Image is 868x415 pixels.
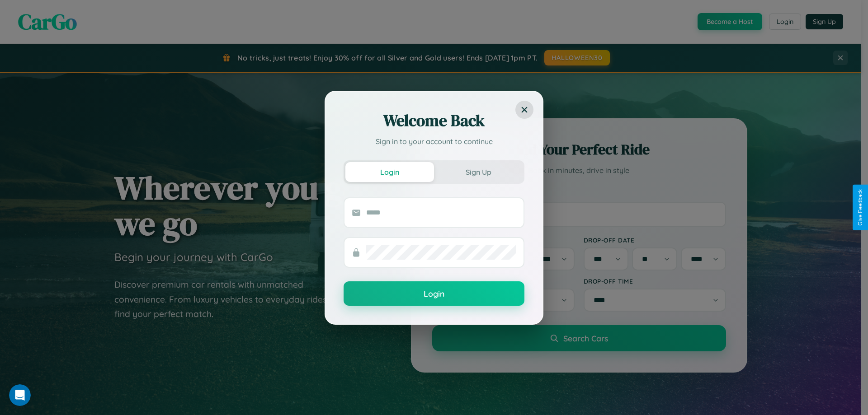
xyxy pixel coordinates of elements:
[9,384,31,406] iframe: Intercom live chat
[344,110,524,131] h2: Welcome Back
[434,162,523,182] button: Sign Up
[344,281,524,306] button: Login
[857,189,863,226] div: Give Feedback
[344,136,524,147] p: Sign in to your account to continue
[345,162,434,182] button: Login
